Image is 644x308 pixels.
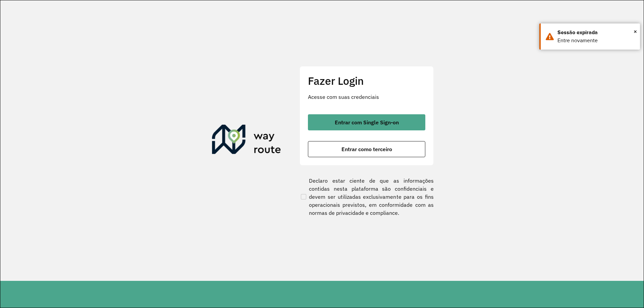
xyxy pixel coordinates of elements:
button: button [308,114,425,130]
label: Declaro estar ciente de que as informações contidas nesta plataforma são confidenciais e devem se... [300,177,434,217]
button: Close [634,26,637,37]
span: Entrar com Single Sign-on [335,120,399,125]
span: × [634,26,637,37]
h2: Fazer Login [308,74,425,87]
div: Entre novamente [557,37,635,45]
div: Sessão expirada [557,28,635,37]
p: Acesse com suas credenciais [308,93,425,101]
img: Roteirizador AmbevTech [212,125,281,157]
span: Entrar como terceiro [341,146,392,152]
button: button [308,141,425,157]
